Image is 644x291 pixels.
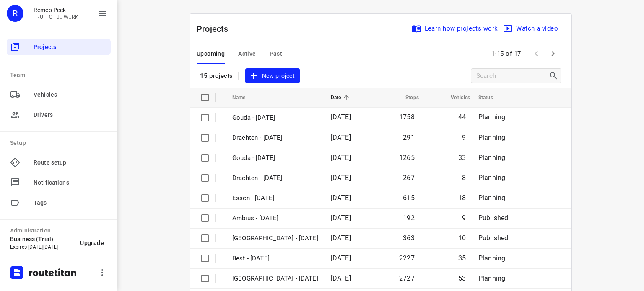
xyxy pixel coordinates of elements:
span: [DATE] [331,234,351,242]
span: 2227 [399,254,415,262]
span: Planning [478,174,505,182]
span: [DATE] [331,274,351,282]
span: Projects [34,43,107,52]
span: Status [478,93,504,103]
span: Planning [478,254,505,262]
span: Planning [478,113,505,121]
span: Next Page [545,45,561,62]
span: 192 [403,214,415,222]
span: [DATE] [331,174,351,182]
span: Published [478,214,509,222]
span: Published [478,234,509,242]
span: 291 [403,134,415,142]
input: Search projects [476,70,548,82]
p: Zwolle - Monday [232,274,318,283]
p: Gouda - Tuesday [232,153,318,163]
p: FRUIT OP JE WERK [34,14,78,20]
span: Past [270,49,283,59]
span: [DATE] [331,154,351,162]
span: Planning [478,134,505,142]
span: [DATE] [331,134,351,142]
span: Active [238,49,256,59]
div: Search [548,71,561,81]
button: New project [245,68,300,84]
span: Vehicles [440,93,470,103]
span: 9 [462,214,466,222]
span: Vehicles [34,90,107,99]
span: 1-15 of 17 [488,45,525,63]
span: [DATE] [331,194,351,202]
span: [DATE] [331,113,351,121]
p: Essen - Monday [232,193,318,203]
p: Expires [DATE][DATE] [10,244,73,250]
span: Planning [478,274,505,282]
span: 18 [458,194,466,202]
span: 10 [458,234,466,242]
p: Projects [197,23,235,35]
p: Antwerpen - Monday [232,234,318,243]
span: 1758 [399,113,415,121]
span: 363 [403,234,415,242]
div: Route setup [7,154,111,171]
div: R [7,5,23,22]
span: 9 [462,134,466,142]
span: Notifications [34,178,107,187]
span: Route setup [34,158,107,167]
span: Date [331,93,352,103]
p: Business (Trial) [10,236,73,242]
span: 1265 [399,154,415,162]
div: Notifications [7,174,111,191]
span: Stops [395,93,419,103]
p: Gouda - Wednesday [232,113,318,123]
span: 53 [458,274,466,282]
span: 33 [458,154,466,162]
span: 267 [403,174,415,182]
div: Tags [7,194,111,211]
span: Planning [478,194,505,202]
span: Upcoming [197,49,225,59]
span: 35 [458,254,466,262]
span: 44 [458,113,466,121]
div: Drivers [7,106,111,123]
div: Projects [7,39,111,55]
p: Remco Peek [34,7,78,13]
span: [DATE] [331,214,351,222]
span: Previous Page [528,45,545,62]
p: Drachten - Tuesday [232,173,318,183]
p: Administration [10,227,111,235]
span: [DATE] [331,254,351,262]
div: Vehicles [7,86,111,103]
p: Best - Monday [232,254,318,263]
span: Drivers [34,111,107,119]
span: Name [232,93,257,103]
span: 615 [403,194,415,202]
span: 2727 [399,274,415,282]
span: Tags [34,198,107,207]
p: Team [10,71,111,80]
p: Ambius - Monday [232,214,318,223]
span: Upgrade [80,239,104,246]
span: Planning [478,154,505,162]
p: 15 projects [200,72,233,80]
span: New project [250,71,295,81]
p: Drachten - Wednesday [232,133,318,143]
button: Upgrade [73,235,111,250]
span: 8 [462,174,466,182]
p: Setup [10,139,111,147]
